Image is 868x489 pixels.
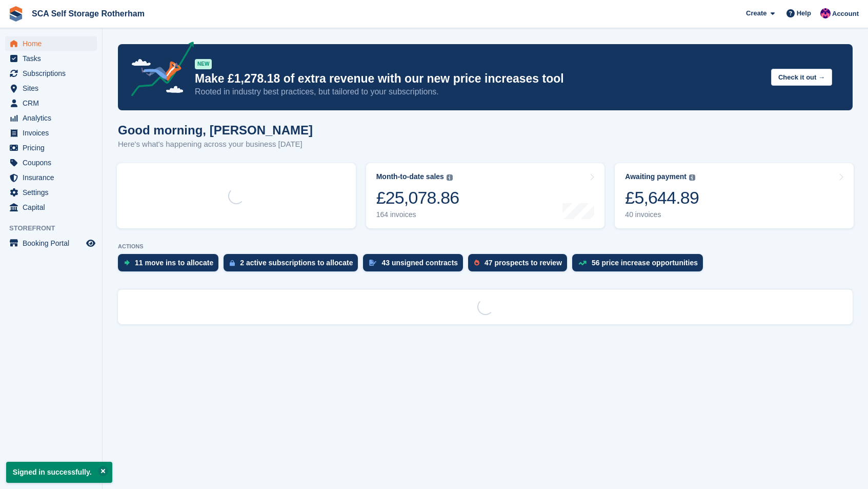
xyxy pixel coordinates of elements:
[28,5,149,22] a: SCA Self Storage Rotherham
[124,260,130,266] img: move_ins_to_allocate_icon-fdf77a2bb77ea45bf5b3d319d69a93e2d87916cf1d5bf7949dd705db3b84f3ca.svg
[224,254,363,277] a: 2 active subscriptions to allocate
[363,254,468,277] a: 43 unsigned contracts
[118,139,313,150] p: Here's what's happening across your business [DATE]
[5,51,97,66] a: menu
[468,254,572,277] a: 47 prospects to review
[23,141,84,155] span: Pricing
[5,185,97,200] a: menu
[381,259,458,267] div: 43 unsigned contracts
[5,96,97,110] a: menu
[118,243,853,250] p: ACTIONS
[118,254,224,277] a: 11 move ins to allocate
[123,42,194,100] img: price-adjustments-announcement-icon-8257ccfd72463d97f412b2fc003d46551f7dbcb40ab6d574587a9cd5c0d94...
[118,123,313,137] h1: Good morning, [PERSON_NAME]
[625,210,699,219] div: 40 invoices
[5,236,97,250] a: menu
[447,174,453,181] img: icon-info-grey-7440780725fd019a000dd9b08b2336e03edf1995a4989e88bcd33f0948082b44.svg
[366,163,605,228] a: Month-to-date sales £25,078.86 164 invoices
[23,66,84,81] span: Subscriptions
[689,174,695,181] img: icon-info-grey-7440780725fd019a000dd9b08b2336e03edf1995a4989e88bcd33f0948082b44.svg
[23,185,84,200] span: Settings
[5,126,97,140] a: menu
[578,261,587,265] img: price_increase_opportunities-93ffe204e8149a01c8c9dc8f82e8f89637d9d84a8eef4429ea346261dce0b2c0.svg
[5,36,97,51] a: menu
[369,260,376,266] img: contract_signature_icon-13c848040528278c33f63329250d36e43548de30e8caae1d1a13099fd9432cc5.svg
[23,155,84,170] span: Coupons
[485,259,562,267] div: 47 prospects to review
[746,8,766,18] span: Create
[195,71,763,86] p: Make £1,278.18 of extra revenue with our new price increases tool
[625,187,699,208] div: £5,644.89
[23,36,84,51] span: Home
[85,237,97,249] a: Preview store
[832,9,859,19] span: Account
[625,172,687,181] div: Awaiting payment
[474,260,479,266] img: prospect-51fa495bee0391a8d652442698ab0144808aea92771e9ea1ae160a38d050c398.svg
[23,81,84,95] span: Sites
[23,170,84,185] span: Insurance
[5,111,97,125] a: menu
[592,259,698,267] div: 56 price increase opportunities
[797,8,811,18] span: Help
[376,187,459,208] div: £25,078.86
[5,141,97,155] a: menu
[5,66,97,81] a: menu
[195,86,763,97] p: Rooted in industry best practices, but tailored to your subscriptions.
[820,8,831,18] img: Sam Chapman
[23,111,84,125] span: Analytics
[23,96,84,110] span: CRM
[9,223,102,233] span: Storefront
[5,200,97,214] a: menu
[5,155,97,170] a: menu
[23,236,84,250] span: Booking Portal
[240,259,353,267] div: 2 active subscriptions to allocate
[376,210,459,219] div: 164 invoices
[23,200,84,214] span: Capital
[230,260,235,266] img: active_subscription_to_allocate_icon-d502201f5373d7db506a760aba3b589e785aa758c864c3986d89f69b8ff3...
[135,259,213,267] div: 11 move ins to allocate
[572,254,708,277] a: 56 price increase opportunities
[376,172,444,181] div: Month-to-date sales
[8,6,24,22] img: stora-icon-8386f47178a22dfd0bd8f6a31ec36ba5ce8667c1dd55bd0f319d3a0aa187defe.svg
[6,462,112,483] p: Signed in successfully.
[615,163,854,228] a: Awaiting payment £5,644.89 40 invoices
[771,69,832,86] button: Check it out →
[23,126,84,140] span: Invoices
[195,59,212,69] div: NEW
[5,170,97,185] a: menu
[23,51,84,66] span: Tasks
[5,81,97,95] a: menu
